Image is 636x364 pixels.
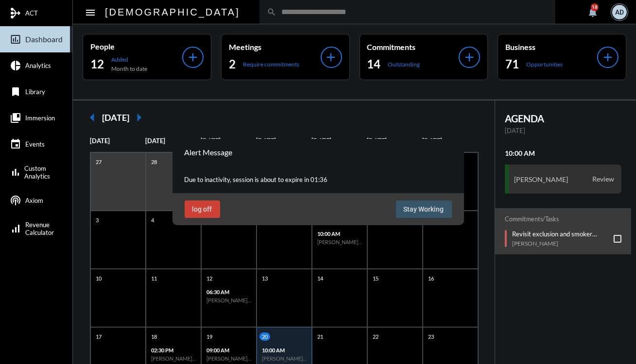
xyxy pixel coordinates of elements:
[396,200,452,218] button: Stay Working
[185,148,233,157] h2: Alert Message
[185,200,220,218] button: log off
[192,205,212,213] span: log off
[185,176,452,183] p: Due to inactivity, session is about to expire in 01:36
[404,205,444,213] span: Stay Working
